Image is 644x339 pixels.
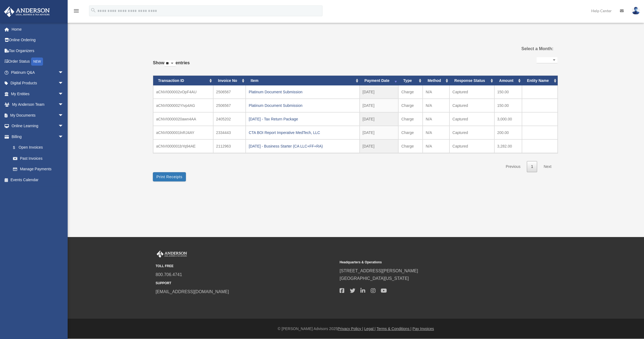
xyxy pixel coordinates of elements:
[153,85,213,99] td: aCNVI000002vOpF4AU
[249,102,356,109] div: Platinum Document Submission
[398,112,423,126] td: Charge
[4,174,72,185] a: Events Calendar
[449,99,494,112] td: Captured
[249,129,356,136] div: CTA BOI Report Imperative MedTech, LLC
[360,99,399,112] td: [DATE]
[153,112,213,126] td: aCNVI0000020awn4AA
[360,126,399,139] td: [DATE]
[423,76,449,86] th: Method: activate to sort column ascending
[58,78,69,89] span: arrow_drop_down
[494,112,522,126] td: 3,000.00
[423,85,449,99] td: N/A
[377,327,412,331] a: Terms & Conditions |
[494,85,522,99] td: 150.00
[58,121,69,132] span: arrow_drop_down
[58,88,69,100] span: arrow_drop_down
[153,172,186,181] button: Print Receipts
[8,142,72,153] a: $Open Invoices
[494,126,522,139] td: 200.00
[213,112,246,126] td: 2405202
[90,7,96,13] i: search
[58,110,69,121] span: arrow_drop_down
[540,161,556,172] a: Next
[360,85,399,99] td: [DATE]
[398,99,423,112] td: Charge
[153,59,190,72] label: Show entries
[4,110,72,121] a: My Documentsarrow_drop_down
[156,251,188,258] img: Anderson Advisors Platinum Portal
[156,263,336,269] small: TOLL FREE
[213,76,246,86] th: Invoice No: activate to sort column ascending
[449,112,494,126] td: Captured
[213,85,246,99] td: 2506567
[156,289,229,294] a: [EMAIL_ADDRESS][DOMAIN_NAME]
[494,99,522,112] td: 150.00
[58,67,69,78] span: arrow_drop_down
[249,142,356,150] div: [DATE] - Business Starter (CA LLC+FF+RA)
[213,139,246,153] td: 2112963
[632,7,640,15] img: User Pic
[4,67,72,78] a: Platinum Q&Aarrow_drop_down
[249,115,356,123] div: [DATE] - Tax Return Package
[156,280,336,286] small: SUPPORT
[73,9,80,14] a: menu
[398,139,423,153] td: Charge
[58,131,69,142] span: arrow_drop_down
[502,161,524,172] a: Previous
[449,76,494,86] th: Response Status: activate to sort column ascending
[340,260,520,265] small: Headquarters & Operations
[2,7,51,17] img: Anderson Advisors Platinum Portal
[494,45,553,53] label: Select a Month:
[360,112,399,126] td: [DATE]
[423,99,449,112] td: N/A
[449,85,494,99] td: Captured
[213,126,246,139] td: 2334443
[4,121,72,132] a: Online Learningarrow_drop_down
[449,139,494,153] td: Captured
[423,126,449,139] td: N/A
[4,56,72,67] a: Order StatusNEW
[73,8,80,14] i: menu
[153,139,213,153] td: aCNVI000001bYq94AE
[153,126,213,139] td: aCNVI000001lnRJ4AY
[522,76,558,86] th: Entity Name: activate to sort column ascending
[360,76,399,86] th: Payment Date: activate to sort column ascending
[165,60,176,67] select: Showentries
[153,99,213,112] td: aCNVI000002YIvp4AG
[423,112,449,126] td: N/A
[213,99,246,112] td: 2506567
[412,327,434,331] a: Pay Invoices
[8,164,72,175] a: Manage Payments
[68,325,644,332] div: © [PERSON_NAME] Advisors 2025
[398,76,423,86] th: Type: activate to sort column ascending
[58,99,69,110] span: arrow_drop_down
[16,144,19,151] span: $
[340,268,418,273] a: [STREET_ADDRESS][PERSON_NAME]
[4,99,72,110] a: My Anderson Teamarrow_drop_down
[340,276,409,281] a: [GEOGRAPHIC_DATA][US_STATE]
[4,131,72,142] a: Billingarrow_drop_down
[4,78,72,89] a: Digital Productsarrow_drop_down
[364,327,376,331] a: Legal |
[246,76,359,86] th: Item: activate to sort column ascending
[4,45,72,56] a: Tax Organizers
[4,24,72,35] a: Home
[398,85,423,99] td: Charge
[4,88,72,99] a: My Entitiesarrow_drop_down
[338,327,363,331] a: Privacy Policy |
[449,126,494,139] td: Captured
[494,139,522,153] td: 3,282.00
[4,35,72,46] a: Online Ordering
[494,76,522,86] th: Amount: activate to sort column ascending
[527,161,537,172] a: 1
[249,88,356,96] div: Platinum Document Submission
[423,139,449,153] td: N/A
[398,126,423,139] td: Charge
[8,153,69,164] a: Past Invoices
[360,139,399,153] td: [DATE]
[31,57,43,66] div: NEW
[156,272,182,277] a: 800.706.4741
[153,76,213,86] th: Transaction ID: activate to sort column ascending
